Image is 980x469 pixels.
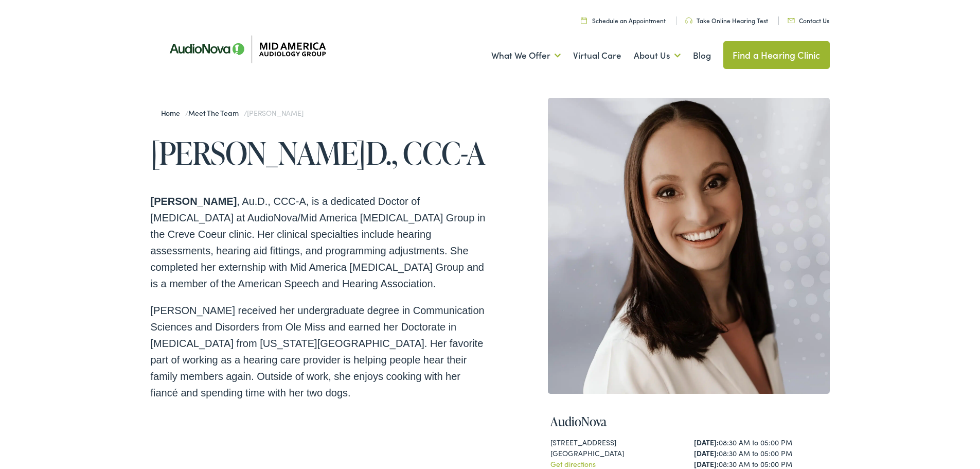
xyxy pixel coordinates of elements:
[573,37,621,75] a: Virtual Care
[188,108,243,118] a: Meet the Team
[151,193,490,292] p: , Au.D., CCC-A, is a dedicated Doctor of [MEDICAL_DATA] at AudioNova/Mid America [MEDICAL_DATA] G...
[581,17,587,24] img: utility icon
[491,37,561,75] a: What We Offer
[685,16,768,25] a: Take Online Hearing Test
[550,459,596,469] a: Get directions
[550,437,683,448] div: [STREET_ADDRESS]
[788,16,829,25] a: Contact Us
[161,108,304,118] span: / /
[151,196,237,207] strong: [PERSON_NAME]
[550,448,683,459] div: [GEOGRAPHIC_DATA]
[788,18,795,23] img: utility icon
[581,16,666,25] a: Schedule an Appointment
[634,37,681,75] a: About Us
[694,437,719,447] strong: [DATE]:
[723,41,830,69] a: Find a Hearing Clinic
[550,414,827,429] h4: AudioNova
[694,448,719,458] strong: [DATE]:
[247,108,303,118] span: [PERSON_NAME]
[151,136,490,170] h1: [PERSON_NAME]D., CCC-A
[685,18,692,24] img: utility icon
[161,108,185,118] a: Home
[694,459,719,469] strong: [DATE]:
[151,302,490,401] p: [PERSON_NAME] received her undergraduate degree in Communication Sciences and Disorders from Ole ...
[693,37,711,75] a: Blog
